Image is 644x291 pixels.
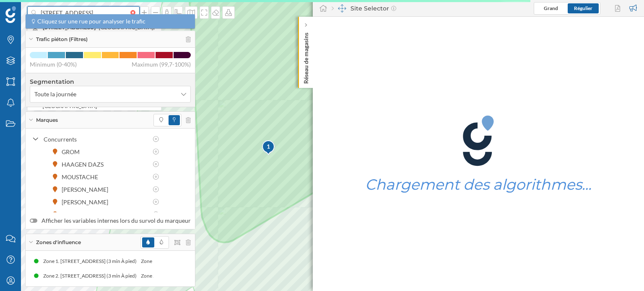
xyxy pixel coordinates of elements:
span: Minimum (0-40%) [30,60,77,69]
div: Zone 1. [STREET_ADDRESS] (3 min À pied) [141,257,239,265]
div: [PERSON_NAME] [62,185,112,194]
div: Zone 2. [STREET_ADDRESS] (3 min À pied) [141,272,239,280]
span: Cliquez sur une rue pour analyser le trafic [37,17,145,26]
div: MOUSTACHE [62,173,102,181]
img: Logo Geoblink [5,6,16,23]
span: Zones d'influence [36,239,81,246]
div: GROM [62,147,84,156]
div: Zone 1. [STREET_ADDRESS] (3 min À pied) [43,257,141,265]
div: No Brand ice cream shop [62,210,131,219]
div: 1 [262,140,274,155]
div: 1 [262,142,275,151]
span: Régulier [574,5,592,11]
p: Réseau de magasins [302,29,310,84]
div: Zone 2. [STREET_ADDRESS] (3 min À pied) [43,272,141,280]
div: Site Selector [332,4,396,13]
span: Grand [544,5,558,11]
span: Marques [36,116,58,124]
span: Assistance [13,6,54,13]
img: dashboards-manager.svg [338,4,346,13]
div: Concurrents [44,135,148,144]
span: Maximum (99,7-100%) [132,60,191,69]
div: HAAGEN DAZS [62,160,108,169]
div: [PERSON_NAME] [62,198,112,206]
span: Toute la journée [34,90,76,98]
h4: Segmentation [30,77,191,86]
label: Afficher les variables internes lors du survol du marqueur [30,216,191,225]
h1: Chargement des algorithmes… [365,177,592,193]
span: Trafic piéton (Filtres) [36,36,88,43]
img: pois-map-marker.svg [262,140,276,156]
